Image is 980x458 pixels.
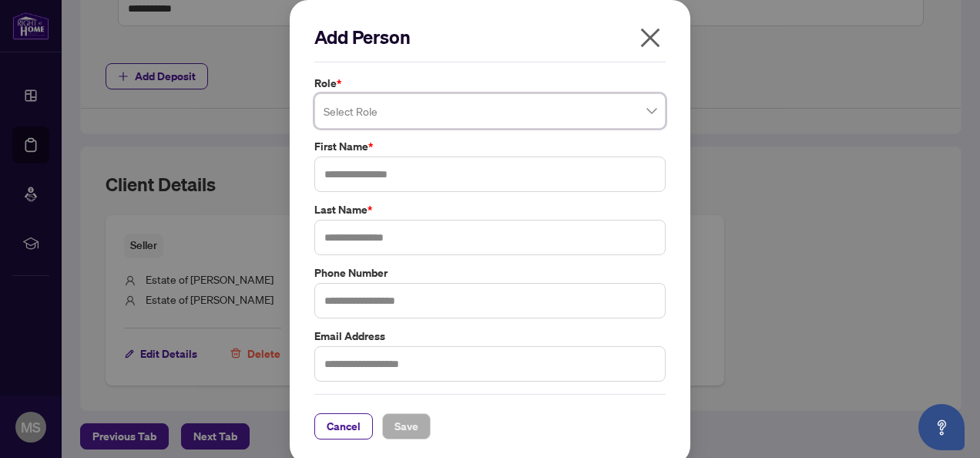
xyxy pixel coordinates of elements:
label: First Name [314,138,666,155]
button: Open asap [918,404,965,450]
h2: Add Person [314,25,666,49]
label: Role [314,75,666,92]
span: close [638,25,663,50]
label: Last Name [314,201,666,218]
button: Save [382,413,431,439]
label: Email Address [314,328,666,345]
button: Cancel [314,413,373,439]
span: Cancel [327,414,361,439]
label: Phone Number [314,264,666,281]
